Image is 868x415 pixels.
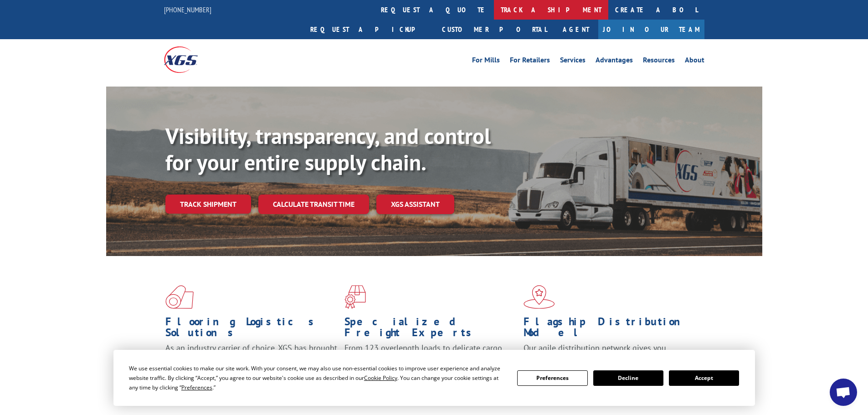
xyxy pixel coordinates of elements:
[669,370,739,386] button: Accept
[830,379,857,406] div: Open chat
[598,20,704,39] a: Join Our Team
[560,56,586,67] a: Services
[643,56,675,67] a: Resources
[510,56,550,67] a: For Retailers
[181,384,212,391] span: Preferences
[164,5,211,14] a: [PHONE_NUMBER]
[129,364,506,392] div: We use essential cookies to make our site work. With your consent, we may also use non-essential ...
[517,370,587,386] button: Preferences
[593,370,663,386] button: Decline
[364,374,397,382] span: Cookie Policy
[435,20,554,39] a: Customer Portal
[258,195,369,214] a: Calculate transit time
[165,343,337,375] span: As an industry carrier of choice, XGS has brought innovation and dedication to flooring logistics...
[165,285,194,309] img: xgs-icon-total-supply-chain-intelligence-red
[303,20,435,39] a: Request a pickup
[596,56,633,67] a: Advantages
[165,122,491,176] b: Visibility, transparency, and control for your entire supply chain.
[524,285,555,309] img: xgs-icon-flagship-distribution-model-red
[554,20,598,39] a: Agent
[472,56,500,67] a: For Mills
[344,316,517,343] h1: Specialized Freight Experts
[344,285,366,309] img: xgs-icon-focused-on-flooring-red
[376,195,454,214] a: XGS ASSISTANT
[344,343,517,383] p: From 123 overlength loads to delicate cargo, our experienced staff knows the best way to move you...
[113,350,755,406] div: Cookie Consent Prompt
[524,316,696,343] h1: Flagship Distribution Model
[524,343,691,364] span: Our agile distribution network gives you nationwide inventory management on demand.
[685,56,704,67] a: About
[165,316,338,343] h1: Flooring Logistics Solutions
[165,195,251,214] a: Track shipment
